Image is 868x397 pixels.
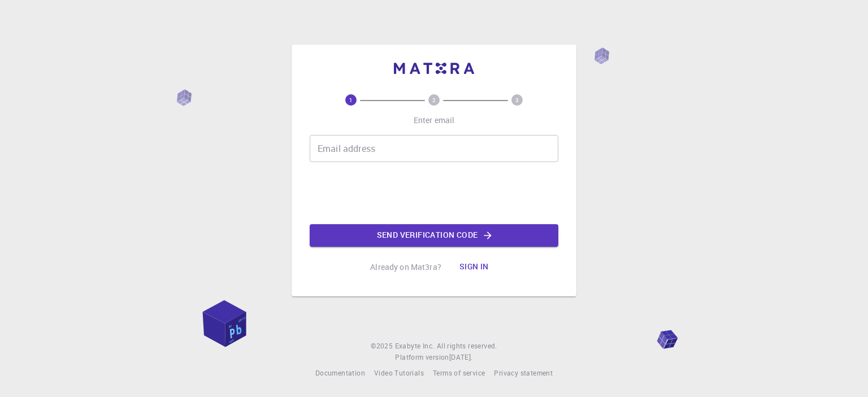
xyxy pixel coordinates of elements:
a: [DATE]. [449,352,473,363]
span: Documentation [315,368,365,377]
a: Exabyte Inc. [395,341,435,352]
a: Terms of service [433,368,485,379]
p: Already on Mat3ra? [370,261,441,273]
button: Send verification code [310,224,558,247]
span: © 2025 [371,341,394,352]
iframe: reCAPTCHA [348,171,520,215]
text: 1 [349,96,353,104]
span: Platform version [395,352,449,363]
span: Privacy statement [494,368,553,377]
text: 2 [432,96,436,104]
span: All rights reserved. [437,341,497,352]
button: Sign in [450,256,498,278]
a: Video Tutorials [374,368,424,379]
span: Video Tutorials [374,368,424,377]
span: Terms of service [433,368,485,377]
a: Privacy statement [494,368,553,379]
span: Exabyte Inc. [395,341,435,350]
text: 3 [515,96,519,104]
p: Enter email [414,115,455,126]
span: [DATE] . [449,352,473,361]
a: Documentation [315,368,365,379]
